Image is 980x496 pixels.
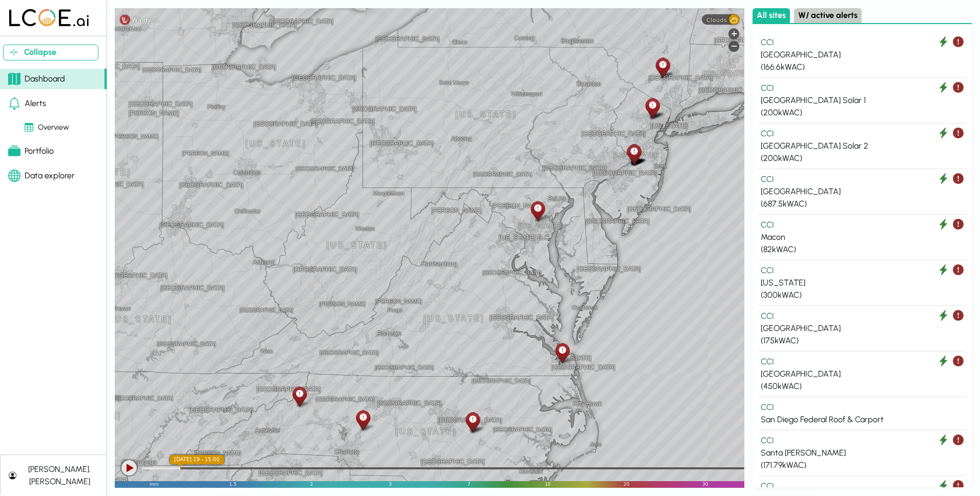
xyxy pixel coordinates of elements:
button: CCI [GEOGRAPHIC_DATA] Solar 2 (200kWAC) [757,123,968,169]
div: [GEOGRAPHIC_DATA] [761,185,964,198]
div: ( 82 kWAC) [761,243,964,256]
button: All sites [753,8,790,23]
div: ( 200 kWAC) [761,152,964,164]
div: [GEOGRAPHIC_DATA] [761,368,964,380]
div: CCI [761,36,964,49]
span: Clouds [706,16,727,23]
div: New York Main Auction Building [654,56,672,79]
div: CCI [761,173,964,185]
button: CCI [GEOGRAPHIC_DATA] (166.6kWAC) [757,32,968,78]
div: [GEOGRAPHIC_DATA] Solar 1 [761,94,964,107]
div: San Diego Federal Roof & Carport [761,414,964,426]
button: CCI [GEOGRAPHIC_DATA] Solar 1 (200kWAC) [757,78,968,123]
div: CCI [761,128,964,140]
div: North Carolina Main Auction Building [464,410,482,433]
div: [GEOGRAPHIC_DATA] Solar 2 [761,140,964,152]
div: CCI [761,219,964,231]
div: CCI [761,264,964,277]
div: CCI [761,82,964,94]
div: [US_STATE] [761,277,964,289]
div: [PERSON_NAME].[PERSON_NAME] [20,463,98,488]
div: ( 166.6 kWAC) [761,61,964,73]
button: CCI [GEOGRAPHIC_DATA] (450kWAC) [757,352,968,397]
div: CCI [761,435,964,447]
div: local time [170,455,224,464]
div: ( 450 kWAC) [761,380,964,392]
div: Jonas Ridge Solar Farm [290,385,308,408]
div: Zoom out [728,41,739,52]
div: [GEOGRAPHIC_DATA] [761,49,964,61]
div: Portfolio [8,145,54,157]
div: CCI [761,401,964,414]
button: Collapse [3,45,98,60]
button: CCI Macon (82kWAC) [757,215,968,260]
div: ( 175 kWAC) [761,335,964,347]
div: CCI [761,356,964,368]
div: Santa [PERSON_NAME] [761,447,964,459]
div: Dashboard [8,73,65,85]
div: ( 687.5 kWAC) [761,198,964,210]
div: CCI [761,310,964,322]
button: CCI San Diego Federal Roof & Carport [757,397,968,430]
div: Dukemont [354,408,372,431]
div: Select site list category [753,8,972,24]
div: Macon [761,231,964,243]
button: CCI [US_STATE] (300kWAC) [757,260,968,306]
div: [DATE] 19 - 15:00 [170,455,224,464]
div: Data explorer [8,170,75,182]
button: W/ active alerts [794,8,862,23]
div: CCI [761,480,964,492]
div: Virginia [553,341,571,364]
div: ( 200 kWAC) [761,107,964,119]
div: Alerts [8,97,46,110]
button: CCI [GEOGRAPHIC_DATA] (687.5kWAC) [757,169,968,215]
div: Zoom in [728,28,739,39]
div: Overview [25,122,69,133]
div: [GEOGRAPHIC_DATA] [761,322,964,335]
div: ( 171.79 kWAC) [761,459,964,471]
button: CCI Santa [PERSON_NAME] (171.79kWAC) [757,430,968,476]
div: New Jersey Old Auction Canopy [625,142,643,166]
div: Baltimore Solar Parking Canopy [529,199,547,222]
div: ( 300 kWAC) [761,289,964,301]
button: CCI [GEOGRAPHIC_DATA] (175kWAC) [757,306,968,352]
div: NY Metro Skyline Recon Shop [643,96,661,119]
